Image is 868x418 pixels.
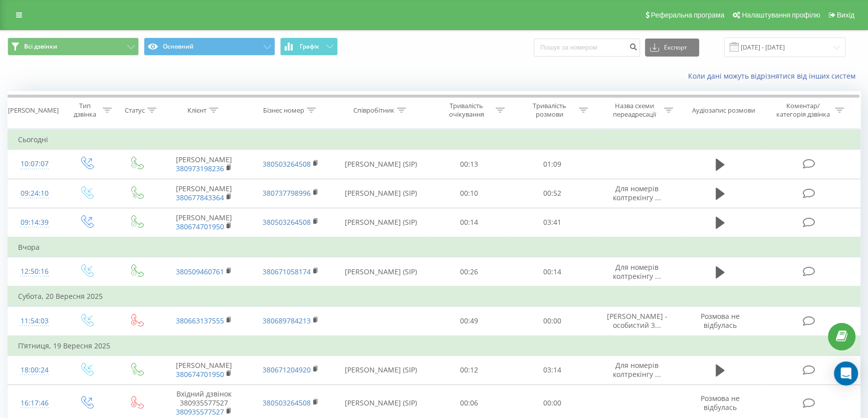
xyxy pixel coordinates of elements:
span: Для номерів колтрекінгу ... [613,184,661,202]
span: Вихід [837,11,854,19]
div: 09:14:39 [18,213,51,232]
td: [PERSON_NAME] (SIP) [334,257,427,287]
a: 380671058174 [263,267,311,276]
td: Вчора [8,237,860,257]
input: Пошук за номером [534,39,640,57]
td: [PERSON_NAME] [161,208,248,237]
a: Коли дані можуть відрізнятися вiд інших систем [688,71,860,81]
a: 380674701950 [176,222,224,231]
td: 03:14 [511,355,594,384]
span: Налаштування профілю [742,11,820,19]
td: [PERSON_NAME] [161,355,248,384]
div: Аудіозапис розмови [692,106,755,115]
td: [PERSON_NAME] (SIP) [334,179,427,208]
button: Експорт [645,39,699,57]
span: Всі дзвінки [24,43,57,51]
td: [PERSON_NAME] (SIP) [334,208,427,237]
a: 380663137555 [176,316,224,325]
div: Співробітник [353,106,394,115]
div: Тривалість розмови [523,102,576,119]
td: Сьогодні [8,130,860,150]
div: 16:17:46 [18,393,51,413]
td: 01:09 [511,150,594,179]
a: 380509460761 [176,267,224,276]
div: Коментар/категорія дзвінка [774,102,832,119]
div: 12:50:16 [18,262,51,281]
span: Для номерів колтрекінгу ... [613,262,661,281]
td: 00:52 [511,179,594,208]
span: Графік [300,43,319,50]
td: [PERSON_NAME] [161,150,248,179]
td: 00:49 [427,306,510,336]
span: Реферальна програма [651,11,725,19]
button: Основний [144,38,275,56]
div: Тривалість очікування [440,102,493,119]
button: Графік [280,38,338,56]
div: 09:24:10 [18,184,51,203]
a: 380737798996 [263,188,311,198]
td: 00:13 [427,150,510,179]
td: [PERSON_NAME] [161,179,248,208]
td: 00:00 [511,306,594,336]
button: Всі дзвінки [8,38,139,56]
div: Тип дзвінка [70,102,100,119]
span: [PERSON_NAME] - особистий 3... [606,311,667,330]
div: Бізнес номер [263,106,304,115]
td: 03:41 [511,208,594,237]
td: Субота, 20 Вересня 2025 [8,286,860,306]
td: 00:14 [511,257,594,287]
div: 10:07:07 [18,154,51,174]
a: 380674701950 [176,369,224,379]
a: 380935577527 [176,407,224,416]
div: Статус [125,106,145,115]
a: 380503264508 [263,217,311,227]
td: 00:14 [427,208,510,237]
a: 380677843364 [176,193,224,202]
td: П’ятниця, 19 Вересня 2025 [8,336,860,356]
span: Для номерів колтрекінгу ... [613,360,661,379]
td: 00:10 [427,179,510,208]
div: Open Intercom Messenger [834,361,858,385]
td: 00:12 [427,355,510,384]
a: 380671204920 [263,365,311,374]
td: [PERSON_NAME] (SIP) [334,355,427,384]
a: 380503264508 [263,159,311,169]
div: [PERSON_NAME] [8,106,59,115]
div: Назва схеми переадресації [608,102,662,119]
span: Розмова не відбулась [701,393,740,412]
td: [PERSON_NAME] (SIP) [334,150,427,179]
a: 380973198236 [176,164,224,173]
a: 380503264508 [263,398,311,407]
span: Розмова не відбулась [701,311,740,330]
div: 11:54:03 [18,311,51,331]
div: 18:00:24 [18,360,51,380]
div: Клієнт [187,106,206,115]
a: 380689784213 [263,316,311,325]
td: 00:26 [427,257,510,287]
